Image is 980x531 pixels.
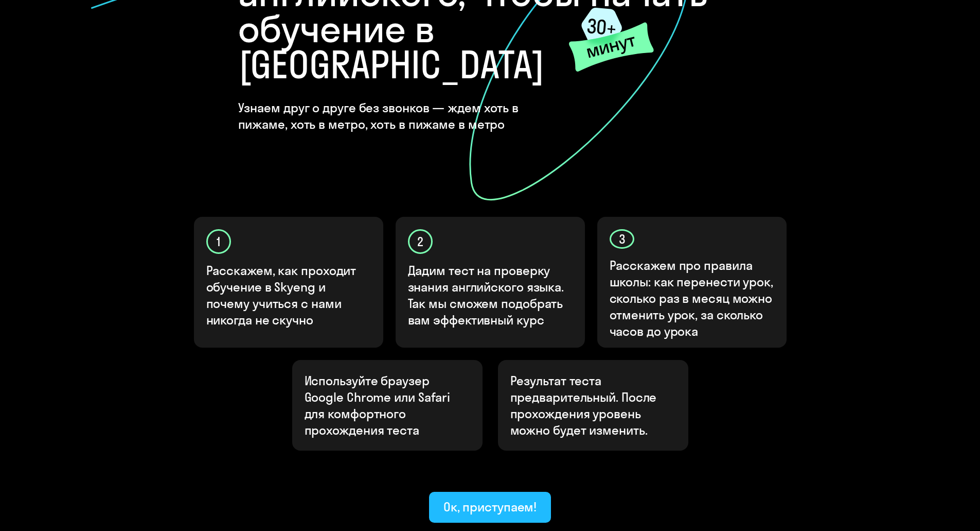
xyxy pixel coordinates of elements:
div: 2 [408,229,433,254]
div: 3 [610,229,634,249]
button: Ок, приступаем! [429,492,551,523]
p: Расскажем про правила школы: как перенести урок, сколько раз в месяц можно отменить урок, за скол... [610,257,775,339]
p: Расскажем, как проходит обучение в Skyeng и почему учиться с нами никогда не скучно [206,262,372,328]
p: Дадим тест на проверку знания английского языка. Так мы сможем подобрать вам эффективный курс [408,262,574,328]
div: Ок, приступаем! [443,499,537,515]
h4: Узнаем друг о друге без звонков — ждем хоть в пижаме, хоть в метро, хоть в пижаме в метро [238,99,570,132]
p: Используйте браузер Google Chrome или Safari для комфортного прохождения теста [305,372,470,438]
div: 1 [206,229,231,254]
p: Результат теста предварительный. После прохождения уровень можно будет изменить. [510,372,676,438]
